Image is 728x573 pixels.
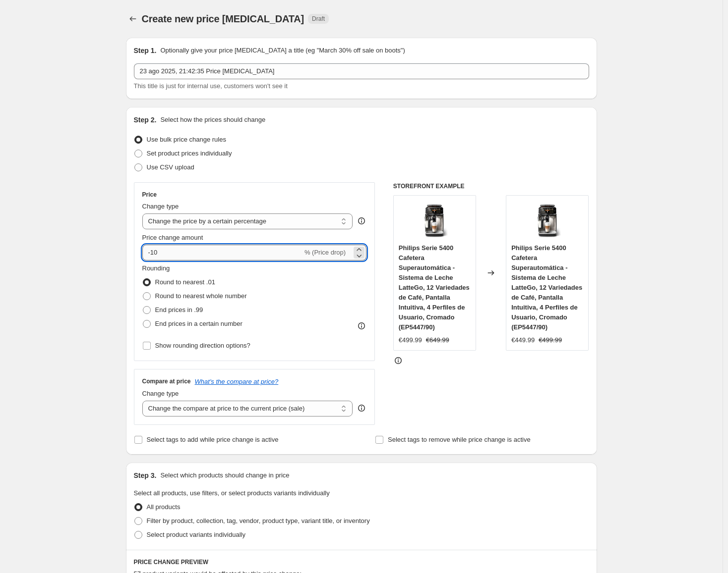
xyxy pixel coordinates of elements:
[134,470,157,480] h2: Step 3.
[399,335,422,345] div: €499.99
[142,13,304,24] span: Create new price [MEDICAL_DATA]
[155,292,247,300] span: Round to nearest whole number
[415,201,454,240] img: 61651R8ucjL_80x.jpg
[511,335,535,345] div: €449.99
[388,436,531,443] span: Select tags to remove while price change is active
[147,150,232,157] span: Set product prices individually
[160,46,405,55] p: Optionally give your price [MEDICAL_DATA] a title (eg "March 30% off sale on boots")
[539,335,562,345] strike: €499.99
[134,63,589,79] input: 30% off holiday sale
[195,378,279,385] button: What's the compare at price?
[134,82,288,90] span: This title is just for internal use, customers won't see it
[134,558,589,566] h6: PRICE CHANGE PREVIEW
[357,403,366,413] div: help
[304,249,346,256] span: % (Price drop)
[142,377,191,385] h3: Compare at price
[155,342,250,349] span: Show rounding direction options?
[312,15,325,23] span: Draft
[393,182,589,190] h6: STOREFRONT EXAMPLE
[160,470,289,480] p: Select which products should change in price
[511,244,582,331] span: Philips Serie 5400 Cafetera Superautomática - Sistema de Leche LatteGo, 12 Variedades de Café, Pa...
[147,531,245,538] span: Select product variants individually
[142,234,203,241] span: Price change amount
[147,163,194,171] span: Use CSV upload
[155,320,243,327] span: End prices in a certain number
[528,201,567,240] img: 61651R8ucjL_80x.jpg
[160,115,265,125] p: Select how the prices should change
[155,278,215,286] span: Round to nearest .01
[142,245,303,260] input: -15
[147,503,181,511] span: All products
[134,489,330,497] span: Select all products, use filters, or select products variants individually
[147,436,279,443] span: Select tags to add while price change is active
[142,203,179,210] span: Change type
[134,115,157,125] h2: Step 2.
[155,306,203,313] span: End prices in .99
[357,216,366,226] div: help
[142,191,157,199] h3: Price
[147,517,370,524] span: Filter by product, collection, tag, vendor, product type, variant title, or inventory
[142,390,179,397] span: Change type
[399,244,470,331] span: Philips Serie 5400 Cafetera Superautomática - Sistema de Leche LatteGo, 12 Variedades de Café, Pa...
[142,264,170,272] span: Rounding
[126,12,140,26] button: Price change jobs
[426,335,449,345] strike: €649.99
[134,46,157,55] h2: Step 1.
[147,136,226,143] span: Use bulk price change rules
